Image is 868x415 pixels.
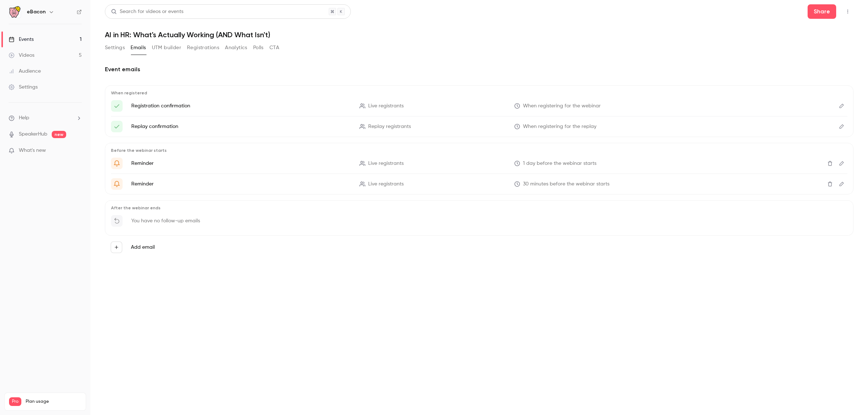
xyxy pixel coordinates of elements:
span: What's new [19,147,46,154]
h2: Event emails [105,65,854,74]
p: Replay confirmation [131,123,351,130]
button: Registrations [187,42,219,54]
span: Pro [9,397,21,406]
a: SpeakerHub [19,131,47,138]
span: When registering for the replay [523,123,596,131]
button: Delete [824,178,836,190]
button: Analytics [225,42,247,54]
span: Live registrants [368,160,404,167]
li: help-dropdown-opener [9,114,82,122]
div: Search for videos or events [111,8,183,16]
h6: eBacon [27,8,46,16]
span: Live registrants [368,180,404,188]
span: 1 day before the webinar starts [523,160,596,167]
button: Emails [131,42,146,54]
span: Live registrants [368,102,404,110]
li: Here's your access link to {{ event_name }}! [111,100,847,112]
button: Edit [836,121,847,132]
label: Add email [131,244,155,251]
span: When registering for the webinar [523,102,601,110]
button: Edit [836,158,847,169]
button: Edit [836,100,847,112]
p: Reminder [131,180,351,188]
span: Replay registrants [368,123,411,131]
span: 30 minutes before the webinar starts [523,180,609,188]
div: Settings [9,84,38,91]
button: UTM builder [152,42,181,54]
button: CTA [269,42,279,54]
div: Audience [9,68,41,75]
button: Delete [824,158,836,169]
p: Before the webinar starts [111,147,847,153]
span: Plan usage [26,399,81,405]
p: When registered [111,90,847,96]
div: Events [9,36,34,43]
iframe: Noticeable Trigger [73,147,82,154]
h1: AI in HR: What's Actually Working (AND What Isn't) [105,30,854,39]
li: Here's your access link to {{ event_name }}! [111,121,847,132]
div: Videos [9,52,34,59]
p: Registration confirmation [131,102,351,110]
img: eBacon [9,6,21,18]
li: Get Ready for '{{ event_name }}' tomorrow! [111,158,847,169]
span: Help [19,114,29,122]
button: Polls [253,42,264,54]
button: Edit [836,178,847,190]
li: {{ event_name }} is about to go live [111,178,847,190]
p: You have no follow-up emails [131,217,200,224]
p: After the webinar ends [111,205,847,211]
p: Reminder [131,160,351,167]
span: new [52,131,66,138]
button: Settings [105,42,125,54]
button: Share [808,4,836,19]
